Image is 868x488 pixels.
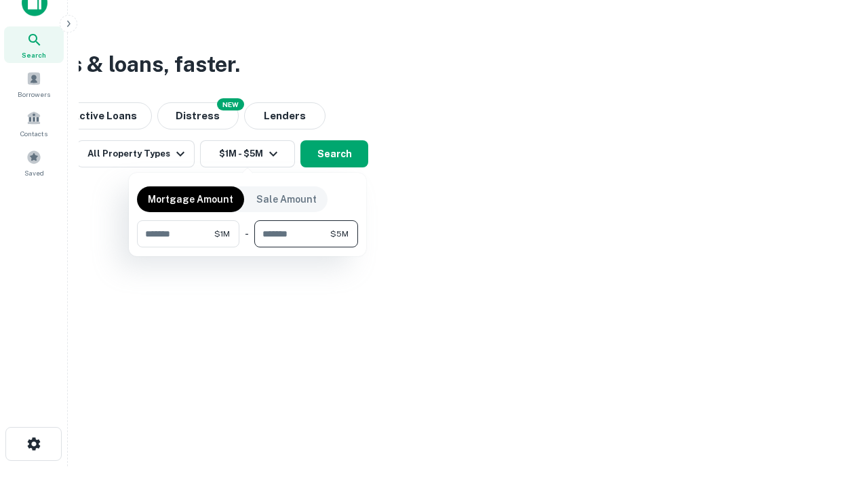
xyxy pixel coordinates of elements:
[214,228,230,240] span: $1M
[256,192,317,207] p: Sale Amount
[800,380,868,445] iframe: Chat Widget
[148,192,233,207] p: Mortgage Amount
[245,220,249,247] div: -
[330,228,349,240] span: $5M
